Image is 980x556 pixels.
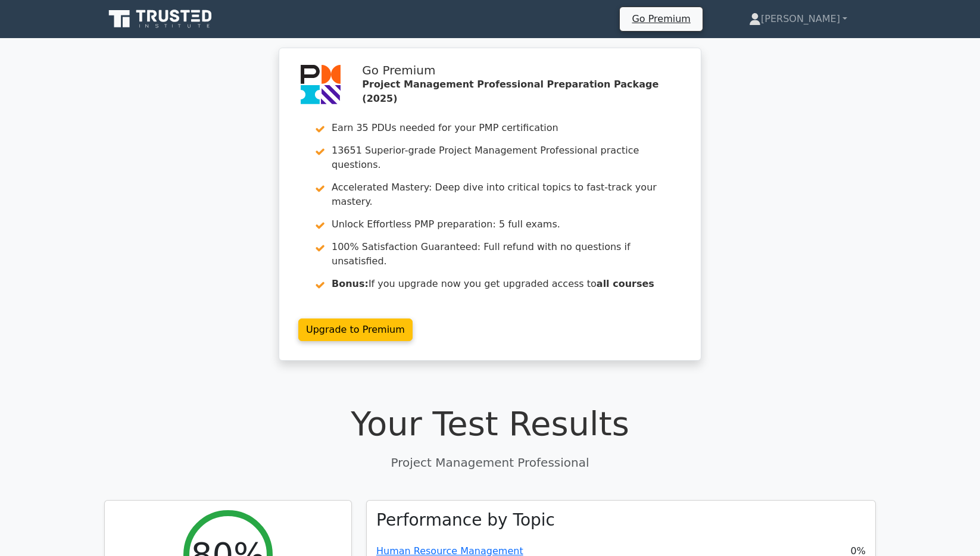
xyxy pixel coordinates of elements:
[720,7,876,31] a: [PERSON_NAME]
[104,404,876,443] h1: Your Test Results
[625,11,697,27] a: Go Premium
[104,454,876,471] p: Project Management Professional
[376,510,555,530] h3: Performance by Topic
[298,318,413,341] a: Upgrade to Premium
